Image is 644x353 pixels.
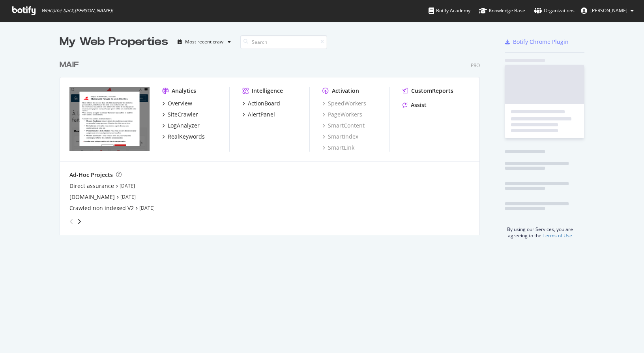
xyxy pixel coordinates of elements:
a: SpeedWorkers [322,100,366,107]
div: Botify Chrome Plugin [513,38,569,46]
a: [DOMAIN_NAME] [69,193,115,201]
a: Overview [162,100,192,107]
div: SiteCrawler [168,111,198,118]
span: Jérémi Maré [590,7,627,14]
a: [DATE] [120,182,135,189]
div: Overview [168,100,192,107]
div: Pro [471,62,480,69]
a: CustomReports [402,87,453,95]
div: ActionBoard [248,100,280,107]
div: By using our Services, you are agreeing to the [495,222,584,239]
a: ActionBoard [242,100,280,107]
div: MAIF [60,59,79,71]
a: LogAnalyzer [162,122,200,130]
div: Most recent crawl [185,39,225,44]
a: RealKeywords [162,133,205,141]
a: AlertPanel [242,111,275,118]
span: Welcome back, [PERSON_NAME] ! [41,8,113,14]
a: MAIF [60,59,82,71]
div: Organizations [534,7,575,15]
div: Intelligence [252,87,283,95]
button: [PERSON_NAME] [575,4,640,17]
a: Direct assurance [69,182,114,190]
div: Assist [411,101,427,109]
img: www.maif.fr [69,87,150,151]
div: CustomReports [411,87,453,95]
div: Knowledge Base [479,7,525,15]
a: SmartIndex [322,133,358,141]
div: Botify Academy [429,7,470,15]
a: SmartContent [322,122,365,130]
a: Assist [402,101,427,109]
button: Most recent crawl [174,36,234,48]
div: My Web Properties [60,34,168,50]
a: Crawled non indexed V2 [69,204,134,212]
div: Ad-Hoc Projects [69,171,113,179]
a: PageWorkers [322,111,362,118]
a: SiteCrawler [162,111,198,118]
div: AlertPanel [248,111,275,118]
input: Search [240,35,327,49]
a: [DATE] [120,193,136,200]
div: RealKeywords [168,133,205,141]
a: Botify Chrome Plugin [505,38,569,46]
div: Activation [332,87,359,95]
div: angle-left [66,215,77,228]
a: [DATE] [139,205,155,211]
div: LogAnalyzer [168,122,200,130]
a: Terms of Use [543,232,572,239]
div: angle-right [77,218,82,225]
a: SmartLink [322,144,354,152]
div: grid [60,50,486,235]
div: Analytics [172,87,196,95]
